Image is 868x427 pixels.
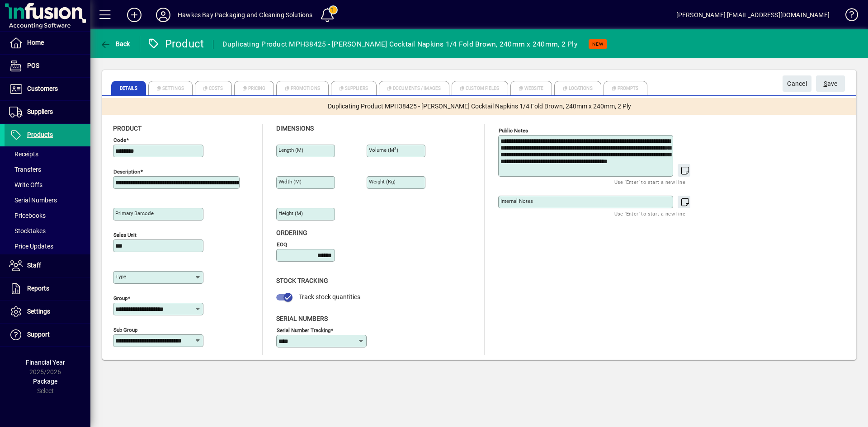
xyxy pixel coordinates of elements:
span: Ordering [276,229,307,236]
button: Save [816,75,845,92]
a: Support [5,324,90,346]
span: Write Offs [9,181,42,188]
mat-label: Primary barcode [115,210,154,216]
span: Package [33,378,57,385]
a: Pricebooks [5,208,90,223]
mat-label: Weight (Kg) [369,178,396,185]
span: Stocktakes [9,227,46,235]
span: NEW [592,41,604,47]
span: Financial Year [26,359,65,366]
a: Transfers [5,162,90,177]
mat-hint: Use 'Enter' to start a new line [614,208,685,219]
span: Serial Numbers [9,197,57,204]
sup: 3 [394,146,396,151]
span: Suppliers [27,108,53,115]
span: Dimensions [276,125,314,132]
button: Back [98,36,132,52]
span: Cancel [787,76,807,91]
span: Support [27,331,50,338]
mat-label: Description [113,169,140,175]
mat-label: Code [113,137,126,143]
mat-label: Width (m) [278,178,302,185]
span: Transfers [9,166,41,173]
span: Products [27,131,53,138]
mat-label: Public Notes [499,127,528,134]
span: Staff [27,262,41,269]
a: Serial Numbers [5,192,90,208]
span: Serial Numbers [276,315,328,322]
div: Product [147,37,204,51]
mat-label: Volume (m ) [369,147,398,153]
app-page-header-button: Back [90,36,140,52]
span: Track stock quantities [299,293,360,300]
mat-label: Serial Number tracking [277,327,330,333]
span: Back [100,40,130,47]
mat-label: Sales unit [113,232,137,238]
div: [PERSON_NAME] [EMAIL_ADDRESS][DOMAIN_NAME] [676,8,830,22]
a: Write Offs [5,177,90,192]
a: POS [5,55,90,77]
a: Settings [5,300,90,323]
a: Suppliers [5,101,90,123]
a: Reports [5,277,90,300]
mat-label: Internal Notes [500,198,533,204]
span: S [824,80,827,87]
span: Price Updates [9,243,53,250]
div: Hawkes Bay Packaging and Cleaning Solutions [178,8,313,22]
mat-label: Length (m) [278,147,303,153]
a: Stocktakes [5,223,90,239]
span: Settings [27,308,50,315]
span: Customers [27,85,58,92]
span: Receipts [9,150,38,158]
mat-label: Sub group [113,327,137,333]
a: Customers [5,78,90,100]
span: Stock Tracking [276,277,328,284]
a: Receipts [5,146,90,162]
button: Profile [149,7,178,23]
a: Home [5,32,90,54]
mat-hint: Use 'Enter' to start a new line [614,177,685,187]
a: Staff [5,254,90,277]
a: Price Updates [5,239,90,254]
button: Add [120,7,149,23]
mat-label: EOQ [277,241,287,248]
span: POS [27,62,39,69]
mat-label: Group [113,295,127,301]
span: Home [27,39,44,46]
a: Knowledge Base [839,2,857,31]
mat-label: Type [115,273,126,280]
span: ave [824,76,838,91]
span: Duplicating Product MPH38425 - [PERSON_NAME] Cocktail Napkins 1/4 Fold Brown, 240mm x 240mm, 2 Ply [328,102,631,111]
span: Pricebooks [9,212,46,219]
mat-label: Height (m) [278,210,303,216]
span: Reports [27,285,49,292]
span: Product [113,125,142,132]
button: Cancel [783,75,811,92]
div: Duplicating Product MPH38425 - [PERSON_NAME] Cocktail Napkins 1/4 Fold Brown, 240mm x 240mm, 2 Ply [222,37,577,52]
